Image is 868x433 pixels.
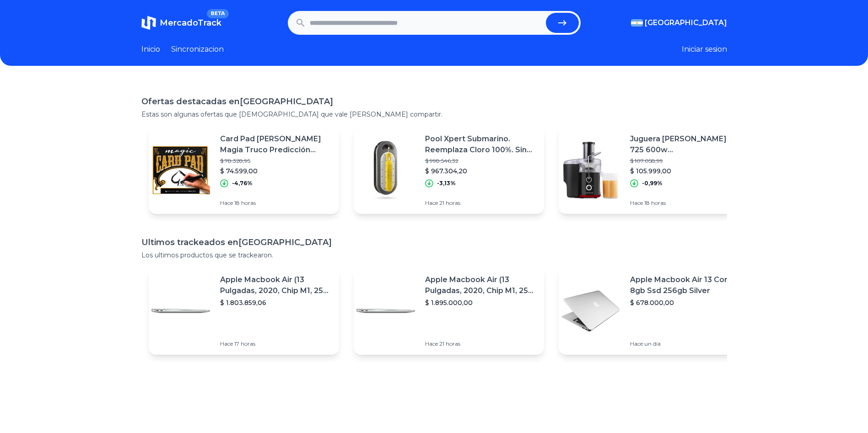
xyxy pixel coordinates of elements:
p: $ 998.546,32 [425,157,537,165]
p: Apple Macbook Air (13 Pulgadas, 2020, Chip M1, 256 Gb De Ssd, 8 Gb De Ram) - Plata [425,274,537,296]
p: $ 1.803.859,06 [220,298,332,307]
p: Hace 21 horas [425,340,537,347]
p: Hace 17 horas [220,340,332,347]
img: Featured image [354,138,418,202]
p: Hace 18 horas [630,199,742,207]
button: Iniciar sesion [682,44,727,55]
h1: Ultimos trackeados en [GEOGRAPHIC_DATA] [141,236,727,249]
p: Los ultimos productos que se trackearon. [141,251,727,260]
p: Hace 18 horas [220,199,332,207]
p: $ 107.058,99 [630,157,742,165]
img: Featured image [149,279,213,343]
img: Featured image [354,279,418,343]
img: Featured image [149,138,213,202]
p: $ 967.304,20 [425,166,537,176]
img: Featured image [559,279,623,343]
a: Featured imagePool Xpert Submarino. Reemplaza Cloro 100%. Sin Instalación!$ 998.546,32$ 967.304,2... [354,126,544,214]
a: Featured imageApple Macbook Air (13 Pulgadas, 2020, Chip M1, 256 Gb De Ssd, 8 Gb De Ram) - Plata$... [149,267,339,355]
span: BETA [207,9,228,18]
span: [GEOGRAPHIC_DATA] [645,17,727,28]
img: Featured image [559,138,623,202]
a: Featured imageCard Pad [PERSON_NAME] Magia Truco Predicción Block / [PERSON_NAME] Magic$ 78.328,9... [149,126,339,214]
p: Juguera [PERSON_NAME] Pc-725 600w [GEOGRAPHIC_DATA] [630,134,742,155]
img: Argentina [631,19,643,27]
p: -3,13% [437,180,456,187]
a: MercadoTrackBETA [141,16,221,30]
h1: Ofertas destacadas en [GEOGRAPHIC_DATA] [141,95,727,108]
a: Featured imageApple Macbook Air 13 Core I5 8gb Ssd 256gb Silver$ 678.000,00Hace un día [559,267,749,355]
img: MercadoTrack [141,16,156,30]
a: Featured imageJuguera [PERSON_NAME] Pc-725 600w [GEOGRAPHIC_DATA]$ 107.058,99$ 105.999,00-0,99%Ha... [559,126,749,214]
p: -0,99% [642,180,663,187]
p: Hace 21 horas [425,199,537,207]
p: $ 678.000,00 [630,298,742,307]
p: $ 105.999,00 [630,166,742,176]
p: Hace un día [630,340,742,347]
p: Card Pad [PERSON_NAME] Magia Truco Predicción Block / [PERSON_NAME] Magic [220,134,332,155]
p: $ 1.895.000,00 [425,298,537,307]
p: Pool Xpert Submarino. Reemplaza Cloro 100%. Sin Instalación! [425,134,537,155]
p: -4,76% [232,180,253,187]
a: Sincronizacion [171,44,224,55]
span: MercadoTrack [160,18,221,28]
p: Apple Macbook Air 13 Core I5 8gb Ssd 256gb Silver [630,274,742,296]
p: $ 78.328,95 [220,157,332,165]
a: Featured imageApple Macbook Air (13 Pulgadas, 2020, Chip M1, 256 Gb De Ssd, 8 Gb De Ram) - Plata$... [354,267,544,355]
p: Estas son algunas ofertas que [DEMOGRAPHIC_DATA] que vale [PERSON_NAME] compartir. [141,110,727,119]
p: $ 74.599,00 [220,166,332,176]
p: Apple Macbook Air (13 Pulgadas, 2020, Chip M1, 256 Gb De Ssd, 8 Gb De Ram) - Plata [220,274,332,296]
button: [GEOGRAPHIC_DATA] [631,17,727,28]
a: Inicio [141,44,160,55]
